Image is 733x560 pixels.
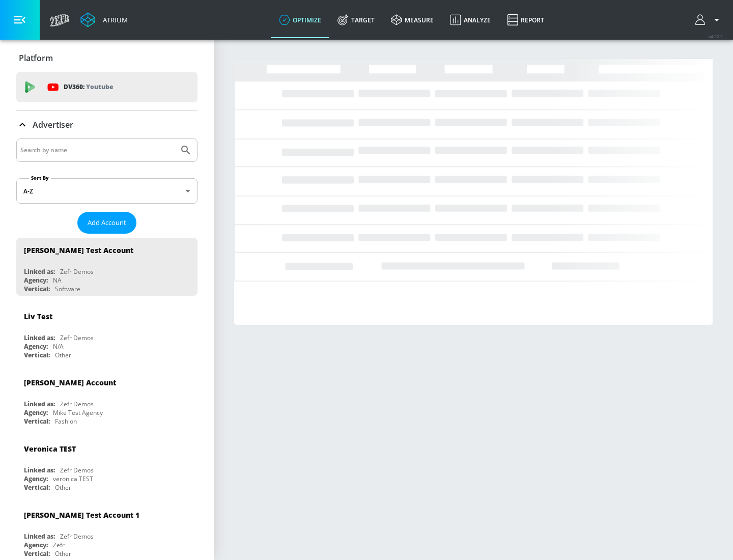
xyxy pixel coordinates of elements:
[16,44,198,72] div: Platform
[88,217,126,229] span: Add Account
[55,483,71,492] div: Other
[24,417,50,426] div: Vertical:
[329,2,383,38] a: Target
[24,510,139,520] div: [PERSON_NAME] Test Account 1
[24,466,55,474] div: Linked as:
[16,238,198,296] div: [PERSON_NAME] Test AccountLinked as:Zefr DemosAgency:NAVertical:Software
[709,34,723,39] span: v 4.22.2
[24,285,50,293] div: Vertical:
[64,81,113,93] p: DV360:
[60,400,94,408] div: Zefr Demos
[24,378,116,387] div: [PERSON_NAME] Account
[24,267,55,276] div: Linked as:
[16,436,198,494] div: Veronica TESTLinked as:Zefr DemosAgency:veronica TESTVertical:Other
[24,342,48,351] div: Agency:
[383,2,442,38] a: measure
[16,178,198,204] div: A-Z
[16,304,198,362] div: Liv TestLinked as:Zefr DemosAgency:N/AVertical:Other
[499,2,552,38] a: Report
[55,351,71,359] div: Other
[55,285,80,293] div: Software
[24,333,55,342] div: Linked as:
[24,541,48,549] div: Agency:
[16,110,198,139] div: Advertiser
[24,532,55,541] div: Linked as:
[86,81,113,92] p: Youtube
[53,276,62,285] div: NA
[442,2,499,38] a: Analyze
[16,72,198,102] div: DV360: Youtube
[24,245,133,255] div: [PERSON_NAME] Test Account
[24,276,48,285] div: Agency:
[24,351,50,359] div: Vertical:
[24,312,52,321] div: Liv Test
[80,12,128,27] a: Atrium
[53,342,64,351] div: N/A
[53,541,65,549] div: Zefr
[271,2,329,38] a: optimize
[53,408,103,417] div: Mike Test Agency
[60,333,94,342] div: Zefr Demos
[60,466,94,474] div: Zefr Demos
[33,119,73,130] p: Advertiser
[29,175,51,181] label: Sort By
[24,483,50,492] div: Vertical:
[20,144,175,157] input: Search by name
[24,400,55,408] div: Linked as:
[24,474,48,483] div: Agency:
[55,549,71,558] div: Other
[19,52,53,64] p: Platform
[24,408,48,417] div: Agency:
[24,444,76,454] div: Veronica TEST
[77,212,136,234] button: Add Account
[60,267,94,276] div: Zefr Demos
[53,474,93,483] div: veronica TEST
[55,417,77,426] div: Fashion
[99,15,128,24] div: Atrium
[24,549,50,558] div: Vertical:
[60,532,94,541] div: Zefr Demos
[16,370,198,428] div: [PERSON_NAME] AccountLinked as:Zefr DemosAgency:Mike Test AgencyVertical:Fashion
